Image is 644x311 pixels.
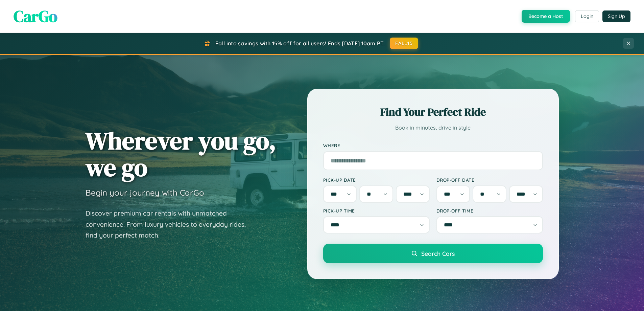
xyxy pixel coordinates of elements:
label: Pick-up Time [323,208,430,214]
h1: Wherever you go, we go [86,127,276,181]
p: Book in minutes, drive in style [323,123,543,133]
span: Search Cars [421,250,455,257]
button: Login [575,10,599,22]
button: Search Cars [323,244,543,263]
button: Become a Host [522,10,570,23]
h2: Find Your Perfect Ride [323,105,543,119]
span: Fall into savings with 15% off for all users! Ends [DATE] 10am PT. [215,40,385,47]
p: Discover premium car rentals with unmatched convenience. From luxury vehicles to everyday rides, ... [86,208,255,241]
button: FALL15 [390,38,418,49]
label: Drop-off Time [436,208,543,214]
label: Drop-off Date [436,177,543,183]
label: Pick-up Date [323,177,430,183]
span: CarGo [14,5,57,27]
h3: Begin your journey with CarGo [86,187,204,198]
label: Where [323,143,543,149]
button: Sign Up [602,10,630,22]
